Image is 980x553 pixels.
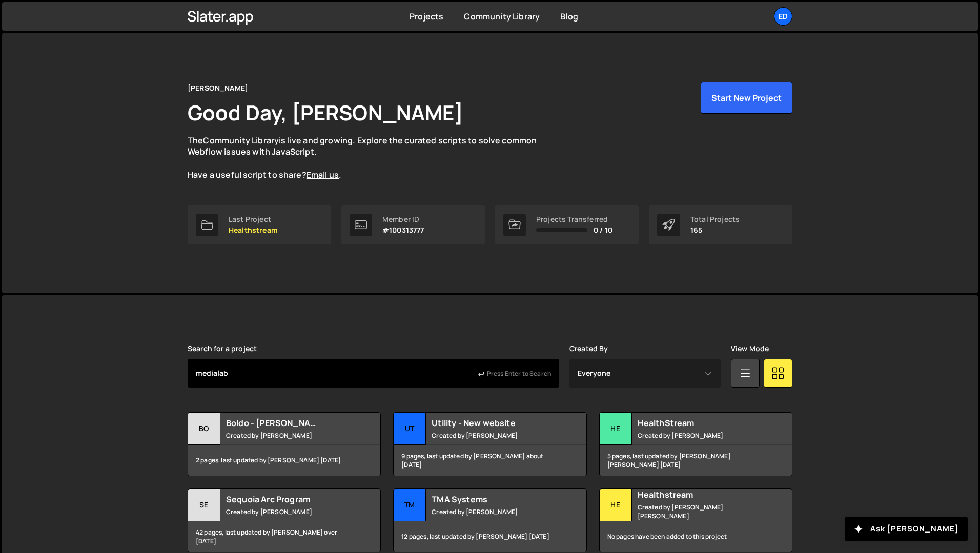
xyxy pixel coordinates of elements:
[188,445,380,476] div: 2 pages, last updated by [PERSON_NAME] [DATE]
[410,11,443,22] a: Projects
[188,488,381,552] a: Se Sequoia Arc Program Created by [PERSON_NAME] 42 pages, last updated by [PERSON_NAME] over [DATE]
[600,489,632,521] div: He
[188,413,220,445] div: Bo
[203,135,279,146] a: Community Library
[188,345,257,353] label: Search for a project
[638,489,761,500] h2: Healthstream
[226,431,350,440] small: Created by [PERSON_NAME]
[638,417,761,429] h2: HealthStream
[690,226,740,235] p: 165
[432,417,555,429] h2: Utility - New website
[594,226,612,235] span: 0 / 10
[731,345,769,353] label: View Mode
[382,215,424,223] div: Member ID
[188,521,380,552] div: 42 pages, last updated by [PERSON_NAME] over [DATE]
[638,431,761,440] small: Created by [PERSON_NAME]
[226,417,350,429] h2: Boldo - [PERSON_NAME] Example
[226,507,350,516] small: Created by [PERSON_NAME]
[307,169,339,180] a: Email us
[393,488,586,552] a: TM TMA Systems Created by [PERSON_NAME] 12 pages, last updated by [PERSON_NAME] [DATE]
[464,11,540,22] a: Community Library
[638,503,761,520] small: Created by [PERSON_NAME] [PERSON_NAME]
[393,412,586,476] a: Ut Utility - New website Created by [PERSON_NAME] 9 pages, last updated by [PERSON_NAME] about [D...
[229,215,278,223] div: Last Project
[690,215,740,223] div: Total Projects
[701,82,792,114] button: Start New Project
[432,507,555,516] small: Created by [PERSON_NAME]
[188,135,557,181] p: The is live and growing. Explore the curated scripts to solve common Webflow issues with JavaScri...
[432,494,555,505] h2: TMA Systems
[774,7,792,26] a: Ed
[394,489,426,521] div: TM
[599,412,792,476] a: He HealthStream Created by [PERSON_NAME] 5 pages, last updated by [PERSON_NAME] [PERSON_NAME] [DATE]
[600,413,632,445] div: He
[188,82,248,94] div: [PERSON_NAME]
[536,215,612,223] div: Projects Transferred
[394,521,586,552] div: 12 pages, last updated by [PERSON_NAME] [DATE]
[600,521,792,552] div: No pages have been added to this project
[188,489,220,521] div: Se
[188,359,559,388] input: Type your project...
[226,494,350,505] h2: Sequoia Arc Program
[560,11,578,22] a: Blog
[188,98,463,126] h1: Good Day, [PERSON_NAME]
[845,517,968,541] button: Ask [PERSON_NAME]
[394,413,426,445] div: Ut
[599,488,792,552] a: He Healthstream Created by [PERSON_NAME] [PERSON_NAME] No pages have been added to this project
[487,369,551,378] span: Press Enter to Search
[600,445,792,476] div: 5 pages, last updated by [PERSON_NAME] [PERSON_NAME] [DATE]
[382,226,424,235] p: #100313777
[188,205,331,244] a: Last Project Healthstream
[229,226,278,235] p: Healthstream
[188,412,381,476] a: Bo Boldo - [PERSON_NAME] Example Created by [PERSON_NAME] 2 pages, last updated by [PERSON_NAME] ...
[432,431,555,440] small: Created by [PERSON_NAME]
[394,445,586,476] div: 9 pages, last updated by [PERSON_NAME] about [DATE]
[569,345,608,353] label: Created By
